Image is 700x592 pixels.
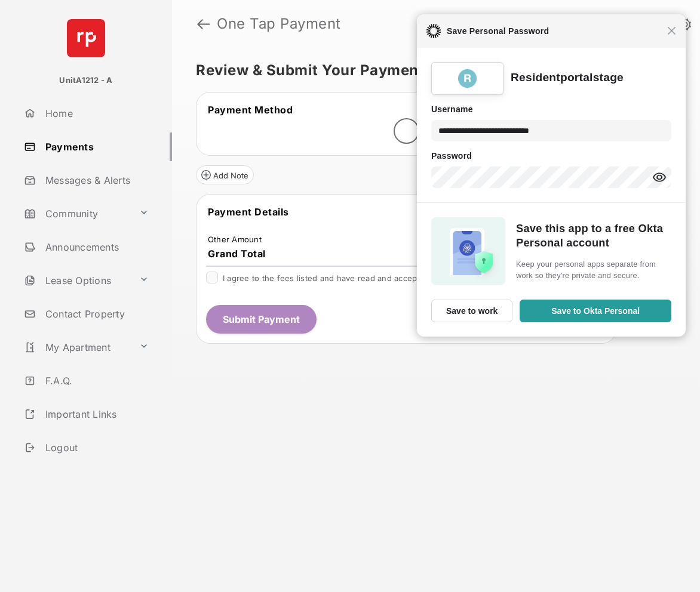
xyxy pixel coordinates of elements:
[516,221,668,249] h5: Save this app to a free Okta Personal account
[19,99,172,128] a: Home
[667,26,676,35] span: Close
[206,305,317,334] button: Submit Payment
[196,63,667,78] h5: Review & Submit Your Payment
[520,300,671,322] button: Save to Okta Personal
[196,165,254,184] button: Add Note
[431,102,671,116] h6: Username
[19,132,172,161] a: Payments
[516,258,668,281] span: Keep your personal apps separate from work so they're private and secure.
[19,166,172,195] a: Messages & Alerts
[441,24,667,38] span: Save Personal Password
[19,199,134,228] a: Community
[207,234,262,245] td: Other Amount
[208,104,293,116] span: Payment Method
[511,70,624,85] div: Residentportalstage
[59,75,112,87] p: UnitA1212 - A
[19,233,172,261] a: Announcements
[19,300,172,328] a: Contact Property
[19,333,134,362] a: My Apartment
[217,17,341,31] strong: One Tap Payment
[67,19,105,57] img: svg+xml;base64,PHN2ZyB4bWxucz0iaHR0cDovL3d3dy53My5vcmcvMjAwMC9zdmciIHdpZHRoPSI2NCIgaGVpZ2h0PSI2NC...
[19,400,153,428] a: Important Links
[208,206,289,218] span: Payment Details
[431,300,512,322] button: Save to work
[208,248,266,260] span: Grand Total
[19,266,134,295] a: Lease Options
[19,433,172,462] a: Logout
[223,273,544,283] span: I agree to the fees listed and have read and accept the
[431,149,671,163] h6: Password
[19,366,172,395] a: F.A.Q.
[457,68,478,89] img: ss4EKpJQAAAAASUVORK5CYII=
